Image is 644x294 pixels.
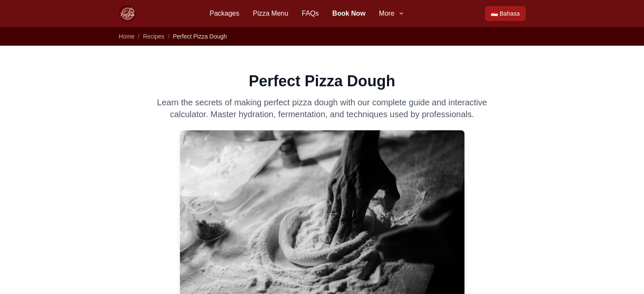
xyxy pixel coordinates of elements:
span: More [379,8,394,19]
p: Learn the secrets of making perfect pizza dough with our complete guide and interactive calculato... [139,96,505,120]
li: / [138,32,140,41]
a: Book Now [332,8,365,19]
a: Packages [210,8,239,19]
a: FAQs [302,8,319,19]
span: Bahasa [500,9,520,18]
button: More [379,8,404,19]
li: / [168,32,169,41]
span: Perfect Pizza Dough [173,33,227,40]
a: Recipes [143,33,165,40]
a: Home [119,33,135,40]
h1: Perfect Pizza Dough [139,73,505,90]
a: Beralih ke Bahasa Indonesia [485,6,525,21]
img: Bali Pizza Party Logo [119,5,136,22]
a: Pizza Menu [253,8,288,19]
